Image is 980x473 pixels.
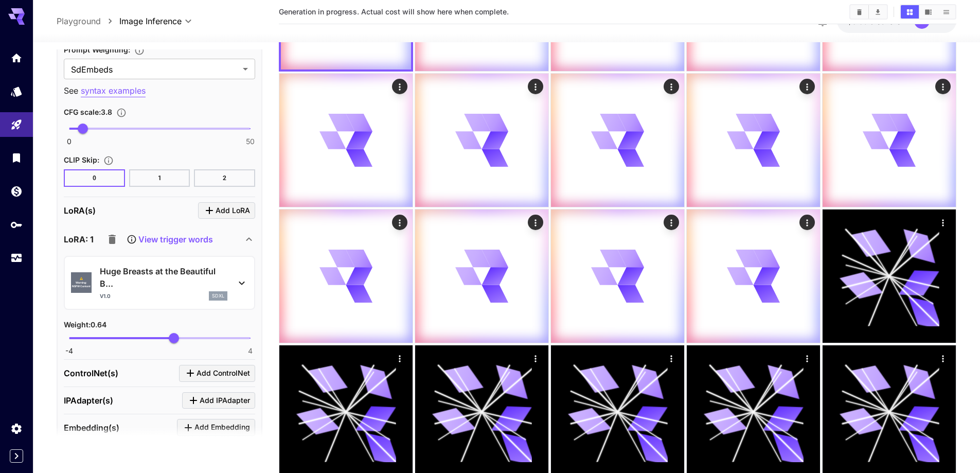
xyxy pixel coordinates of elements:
span: SdEmbeds [71,63,239,76]
div: Actions [664,215,679,230]
div: Actions [392,215,407,230]
span: CLIP Skip : [64,155,99,164]
button: 0 [64,169,125,187]
div: LoRA: 1View trigger words [64,227,255,252]
p: LoRA: 1 [64,233,94,246]
div: Actions [664,351,679,366]
button: Click to add LoRA [198,202,255,219]
button: View trigger words [127,233,213,246]
div: ⚠️Warning:NSFW ContentHuge Breasts at the Beautiful B...v1.0sdxl [71,261,248,305]
span: 4 [248,346,253,356]
p: IPAdapter(s) [64,394,113,407]
span: Add LoRA [216,204,250,217]
span: Prompt Weighting : [64,45,130,54]
button: 1 [129,169,190,187]
a: Playground [57,15,101,27]
span: credits left [870,17,906,26]
div: Settings [10,422,23,435]
button: Show images in list view [937,5,955,19]
span: Warning: [76,281,87,285]
div: Actions [528,215,543,230]
div: Prompt Weighting is not compatible with FLUX models. [64,43,255,79]
div: Usage [10,252,23,265]
span: -4 [65,346,73,356]
p: LoRA(s) [64,204,96,217]
button: syntax examples [81,84,146,97]
span: Weight : 0.64 [64,320,106,329]
div: Actions [392,79,407,94]
span: 0 [67,136,72,147]
span: $0.05 [847,17,870,26]
div: Actions [799,215,815,230]
nav: breadcrumb [57,15,119,27]
span: Add IPAdapter [200,394,250,407]
div: API Keys [10,218,23,231]
button: Show images in video view [919,5,937,19]
div: Actions [664,79,679,94]
span: Add ControlNet [197,367,250,380]
div: Actions [935,79,951,94]
p: See [64,84,255,97]
button: Clear Images [850,5,868,19]
div: Actions [799,79,815,94]
button: Show images in grid view [901,5,919,19]
button: It allows you to adjust how strongly different parts of your prompt influence the generated image. [130,45,149,56]
span: CFG scale : 3.8 [64,108,112,116]
button: Controls how many layers to skip in CLIP text encoder. Higher values can produce more abstract re... [99,155,118,166]
p: sdxl [212,292,224,300]
div: Actions [799,351,815,366]
div: Clear ImagesDownload All [849,4,888,20]
button: 2 [194,169,255,187]
p: v1.0 [100,292,111,300]
div: Home [10,51,23,64]
div: Actions [528,351,543,366]
span: Add Embedding [194,421,250,434]
p: Huge Breasts at the Beautiful B... [100,265,227,290]
span: Image Inference [119,15,182,27]
div: Wallet [10,185,23,198]
div: CLIP Skip is not compatible with FLUX models. [64,153,255,186]
button: Download All [869,5,887,19]
button: Click to add ControlNet [179,365,255,382]
div: Library [10,151,23,164]
iframe: Chat Widget [929,424,980,473]
button: Adjusts how closely the generated image aligns with the input prompt. A higher value enforces str... [112,108,131,118]
div: Playground [10,118,23,131]
button: Expand sidebar [10,449,23,463]
span: Generation in progress. Actual cost will show here when complete. [279,7,509,16]
div: Actions [392,351,407,366]
span: ⚠️ [80,277,83,281]
div: Actions [935,351,951,366]
p: ControlNet(s) [64,367,118,379]
div: Models [10,85,23,98]
button: Click to add Embedding [177,419,255,436]
span: NSFW Content [72,285,91,289]
p: View trigger words [138,233,213,246]
div: Show images in grid viewShow images in video viewShow images in list view [900,4,956,20]
button: Click to add IPAdapter [182,392,255,409]
span: 50 [246,136,255,147]
div: Actions [528,79,543,94]
div: Actions [935,215,951,230]
p: Embedding(s) [64,422,119,434]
